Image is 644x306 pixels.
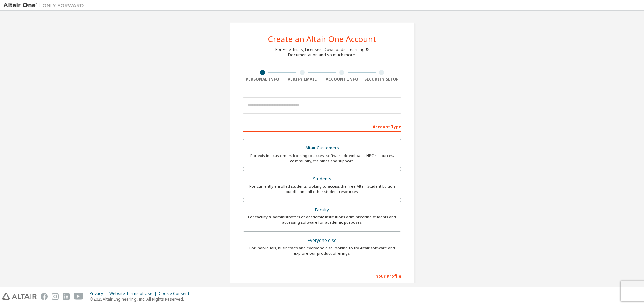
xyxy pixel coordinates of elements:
[247,214,397,225] div: For faculty & administrators of academic institutions administering students and accessing softwa...
[52,293,59,300] img: instagram.svg
[243,121,401,132] div: Account Type
[74,293,84,300] img: youtube.svg
[63,293,70,300] img: linkedin.svg
[159,291,193,296] div: Cookie Consent
[243,270,401,281] div: Your Profile
[247,184,397,194] div: For currently enrolled students looking to access the free Altair Student Edition bundle and all ...
[268,35,376,43] div: Create an Altair One Account
[2,293,37,300] img: altair_logo.svg
[362,77,402,82] div: Security Setup
[247,205,397,215] div: Faculty
[247,153,397,164] div: For existing customers looking to access software downloads, HPC resources, community, trainings ...
[3,2,87,9] img: Altair One
[90,296,193,302] p: © 2025 Altair Engineering, Inc. All Rights Reserved.
[41,293,48,300] img: facebook.svg
[247,236,397,245] div: Everyone else
[90,291,109,296] div: Privacy
[247,174,397,184] div: Students
[247,143,397,153] div: Altair Customers
[247,245,397,256] div: For individuals, businesses and everyone else looking to try Altair software and explore our prod...
[282,77,322,82] div: Verify Email
[275,47,369,58] div: For Free Trials, Licenses, Downloads, Learning & Documentation and so much more.
[322,77,362,82] div: Account Info
[109,291,159,296] div: Website Terms of Use
[243,77,282,82] div: Personal Info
